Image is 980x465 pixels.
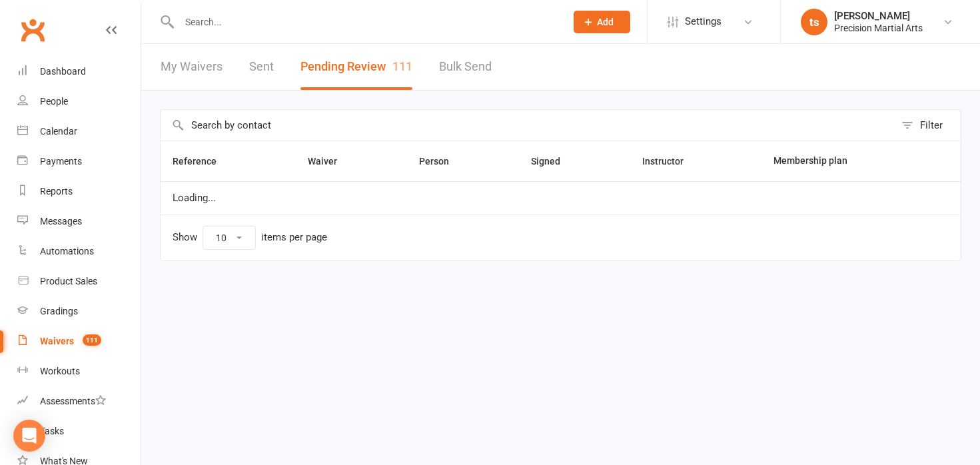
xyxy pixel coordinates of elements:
a: Automations [17,236,141,266]
a: Gradings [17,296,141,326]
div: Reports [40,186,73,197]
span: Settings [685,7,722,37]
span: 111 [83,334,101,346]
div: Assessments [40,396,106,406]
div: Calendar [40,126,77,137]
div: Tasks [40,426,64,436]
a: Assessments [17,386,141,416]
a: Reports [17,177,141,207]
div: Product Sales [40,276,97,286]
td: Loading... [161,181,961,215]
a: Sent [249,44,274,90]
a: Bulk Send [439,44,492,90]
span: Add [597,17,614,27]
div: Messages [40,216,82,227]
a: Clubworx [16,13,49,47]
div: ts [801,9,827,35]
button: Person [419,153,464,169]
div: Show [173,226,327,250]
button: Filter [895,110,961,141]
div: Precision Martial Arts [834,22,923,34]
span: Person [419,156,464,167]
button: Instructor [642,153,698,169]
div: Dashboard [40,66,86,77]
a: Waivers 111 [17,326,141,356]
a: Tasks [17,416,141,446]
a: Payments [17,147,141,177]
div: Waivers [40,336,74,346]
a: Calendar [17,117,141,147]
div: Workouts [40,366,80,376]
input: Search by contact [161,110,895,141]
span: 111 [392,59,412,73]
span: Signed [531,156,575,167]
div: Gradings [40,306,78,316]
th: Membership plan [761,141,922,181]
button: Add [574,11,630,33]
div: People [40,96,68,107]
a: My Waivers [161,44,223,90]
a: Dashboard [17,57,141,87]
button: Reference [173,153,231,169]
a: Product Sales [17,266,141,296]
div: Open Intercom Messenger [13,420,45,452]
a: People [17,87,141,117]
button: Pending Review111 [300,44,412,90]
div: Automations [40,246,94,256]
div: Payments [40,156,82,167]
a: Workouts [17,356,141,386]
div: [PERSON_NAME] [834,10,923,22]
span: Waiver [308,156,352,167]
div: items per page [261,232,327,243]
button: Waiver [308,153,352,169]
span: Instructor [642,156,698,167]
div: Filter [920,117,943,133]
button: Signed [531,153,575,169]
input: Search... [175,13,556,31]
a: Messages [17,207,141,236]
span: Reference [173,156,231,167]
